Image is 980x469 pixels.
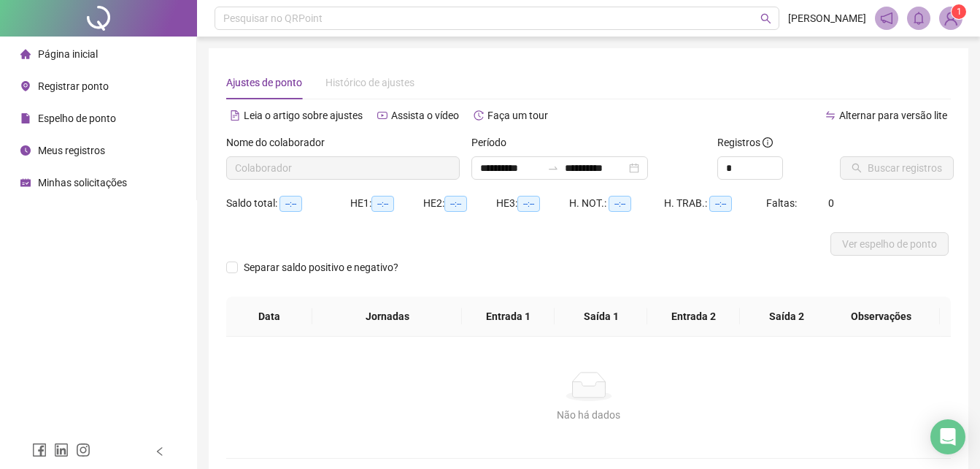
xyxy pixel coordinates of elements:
[350,195,423,212] div: HE 1:
[32,443,47,457] span: facebook
[471,134,516,150] label: Período
[244,407,933,423] div: Não há dados
[20,178,31,188] span: schedule
[230,110,240,121] span: file-text
[474,110,484,121] span: history
[226,77,302,88] span: Ajustes de ponto
[312,297,462,337] th: Jornadas
[717,134,773,150] span: Registros
[238,259,404,275] span: Separar saldo positivo e negativo?
[830,232,949,256] button: Ver espelho de ponto
[54,443,69,457] span: linkedin
[38,80,109,92] span: Registrar ponto
[547,162,559,174] span: to
[462,297,555,337] th: Entrada 1
[226,297,312,337] th: Data
[76,443,90,457] span: instagram
[930,419,965,454] div: Open Intercom Messenger
[517,196,540,212] span: --:--
[912,12,925,25] span: bell
[709,196,732,212] span: --:--
[555,297,647,337] th: Saída 1
[569,195,664,212] div: H. NOT.:
[833,308,928,324] span: Observações
[38,145,105,156] span: Meus registros
[371,196,394,212] span: --:--
[840,156,954,180] button: Buscar registros
[940,7,962,29] img: 93938
[825,110,836,121] span: swap
[839,110,947,121] span: Alternar para versão lite
[957,7,962,17] span: 1
[766,197,799,209] span: Faltas:
[487,110,548,121] span: Faça um tour
[325,77,414,88] span: Histórico de ajustes
[952,4,966,19] sup: Atualize o seu contato no menu Meus Dados
[279,196,302,212] span: --:--
[788,10,866,26] span: [PERSON_NAME]
[226,134,334,150] label: Nome do colaborador
[609,196,631,212] span: --:--
[20,113,31,123] span: file
[38,48,98,60] span: Página inicial
[828,197,834,209] span: 0
[647,297,740,337] th: Entrada 2
[391,110,459,121] span: Assista o vídeo
[20,145,31,156] span: clock-circle
[763,137,773,148] span: info-circle
[822,297,940,337] th: Observações
[496,195,569,212] div: HE 3:
[664,195,766,212] div: H. TRAB.:
[244,110,363,121] span: Leia o artigo sobre ajustes
[226,195,350,212] div: Saldo total:
[740,297,833,337] th: Saída 2
[377,110,387,121] span: youtube
[880,12,893,25] span: notification
[20,81,31,91] span: environment
[444,196,467,212] span: --:--
[423,195,496,212] div: HE 2:
[155,446,165,457] span: left
[547,162,559,174] span: swap-right
[38,113,116,124] span: Espelho de ponto
[38,177,127,188] span: Minhas solicitações
[760,13,771,24] span: search
[20,49,31,59] span: home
